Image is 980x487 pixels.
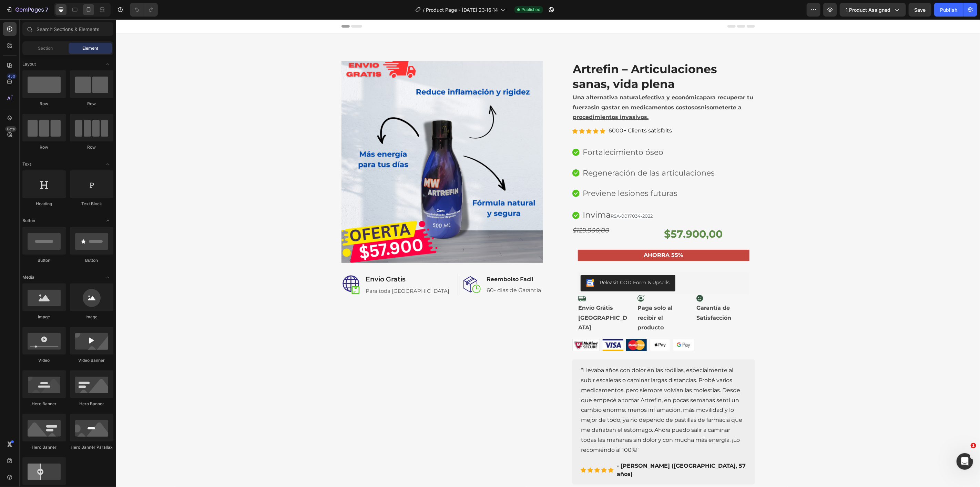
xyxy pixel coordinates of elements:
iframe: Design area [116,19,980,487]
div: Hero Banner [70,401,113,407]
div: Beta [5,126,17,132]
div: Hero Banner [22,401,66,407]
img: Free-shipping.svg [226,256,244,275]
span: Save [915,7,926,13]
p: 7 [45,6,48,14]
span: Toggle open [102,59,113,70]
button: 1 product assigned [840,3,906,17]
p: Paga solo al recibir el producto [521,284,573,314]
div: Text Block [70,201,113,207]
img: CKKYs5695_ICEAE=.webp [470,260,478,268]
div: Button [22,257,66,264]
div: $129.900,00 [456,205,548,217]
div: Undo/Redo [130,3,158,17]
div: Row [22,101,66,107]
input: Search Sections & Elements [22,22,113,36]
span: Product Page - [DATE] 23:16:14 [426,6,498,13]
p: AHORRA 55% [462,231,633,241]
div: Row [70,101,113,107]
button: Releasit COD Form & Upsells [465,256,559,272]
img: gempages_578748381422158567-80e1f143-4319-4724-bba1-2be3cf3273ed.png [225,42,427,243]
div: $57.900,00 [548,205,639,225]
span: 1 [971,443,976,448]
u: sin gastar en medicamentos costosos [475,85,585,91]
div: Heading [22,201,66,207]
span: Toggle open [102,272,113,283]
div: Hero Banner [22,444,66,450]
span: Media [22,274,34,280]
div: Video Banner [70,357,113,364]
button: 7 [3,3,51,17]
p: - [PERSON_NAME] ([GEOGRAPHIC_DATA], 57 años) [501,443,630,459]
p: “Llevaba años con dolor en las rodillas, especialmente al subir escaleras o caminar largas distan... [465,346,630,436]
span: Layout [22,61,36,67]
p: Fortalecimiento óseo [467,126,548,140]
iframe: Intercom live chat [957,453,973,470]
p: Envío Grátis [462,284,514,294]
h2: Envio Gratis [249,255,334,266]
span: Text [22,161,31,167]
p: Previene lesiones futuras [467,167,562,181]
p: 6000+ Clients satisfaits [493,107,556,117]
span: 1 product assigned [846,6,890,13]
div: Publish [940,6,957,13]
span: Toggle open [102,159,113,170]
img: money-back.svg [347,257,365,274]
p: Regeneración de las articulaciones [467,147,599,161]
p: Garantía de [580,284,632,294]
span: Published [521,7,540,13]
div: Hero Banner Parallax [70,444,113,450]
span: Button [22,218,35,224]
span: Section [38,45,53,51]
span: Element [82,45,98,51]
div: Releasit COD Form & Upsells [484,260,554,267]
p: Una alternativa natural, para recuperar tu fuerza ni [457,73,638,103]
u: efectiva y económica [526,75,587,81]
span: / [423,6,425,13]
div: Video [22,357,66,364]
p: Satisfacción [580,294,632,304]
div: Image [22,314,66,320]
div: Row [22,144,66,150]
p: [GEOGRAPHIC_DATA] [462,294,514,314]
span: Toggle open [102,215,113,226]
div: Row [70,144,113,150]
div: Image [70,314,113,320]
span: RSA-0017034-2022 [495,194,537,199]
h2: Artrefin – Articulaciones sanas, vida plena [456,42,639,73]
h2: Reembolso Facil [370,255,426,265]
div: 450 [7,73,17,79]
button: Publish [934,3,963,17]
p: 60- dias de Garantia [371,267,425,275]
p: Para toda [GEOGRAPHIC_DATA] [250,268,334,276]
p: Invima [467,188,537,204]
button: Save [909,3,931,17]
div: Button [70,257,113,264]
